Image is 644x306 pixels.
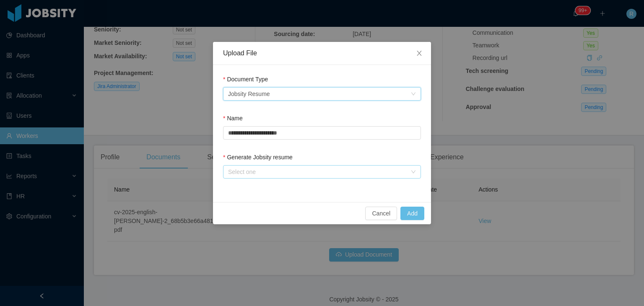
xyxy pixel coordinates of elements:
[400,207,424,220] button: Add
[223,115,243,122] label: Name
[228,168,407,176] div: Select one
[228,88,270,100] div: Jobsity Resume
[223,76,268,83] label: Document Type
[408,42,431,65] button: Close
[411,169,416,175] i: icon: down
[416,50,423,57] i: icon: close
[223,154,293,161] label: Generate Jobsity resume
[223,126,421,140] input: Name
[365,207,397,220] button: Cancel
[411,91,416,97] i: icon: down
[223,49,421,58] div: Upload File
